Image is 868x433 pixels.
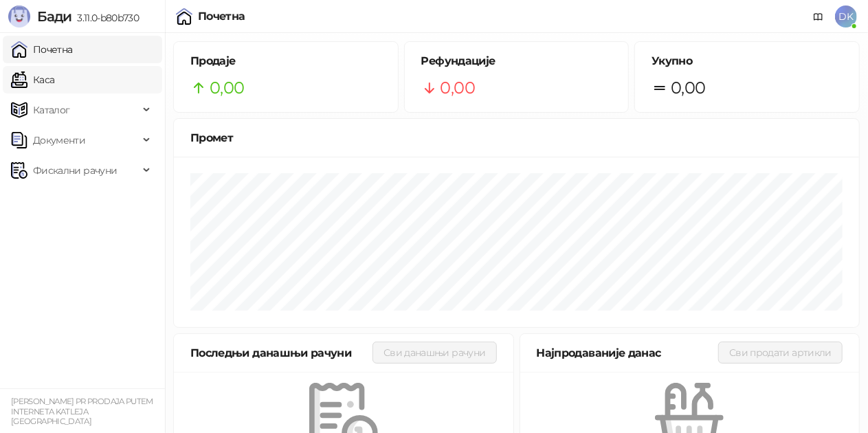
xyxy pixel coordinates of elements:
span: 0,00 [210,75,244,101]
span: Документи [33,126,85,154]
div: Почетна [198,11,245,22]
small: [PERSON_NAME] PR PRODAJA PUTEM INTERNETA KATLEJA [GEOGRAPHIC_DATA] [11,397,153,426]
span: 0,00 [441,75,475,101]
button: Сви продати артикли [718,342,843,364]
button: Сви данашњи рачуни [372,342,496,364]
h5: Продаје [190,53,381,69]
span: DK [835,5,857,27]
a: Почетна [11,36,73,63]
span: 0,00 [671,75,705,101]
a: Каса [11,66,54,93]
div: Најпродаваније данас [537,344,719,362]
span: Бади [37,8,71,25]
a: Документација [808,5,830,27]
div: Промет [190,129,843,146]
h5: Укупно [652,53,843,69]
h5: Рефундације [421,53,612,69]
span: Фискални рачуни [33,157,117,184]
span: 3.11.0-b80b730 [71,12,139,24]
img: Logo [8,5,30,27]
div: Последњи данашњи рачуни [190,344,372,362]
span: Каталог [33,96,70,124]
